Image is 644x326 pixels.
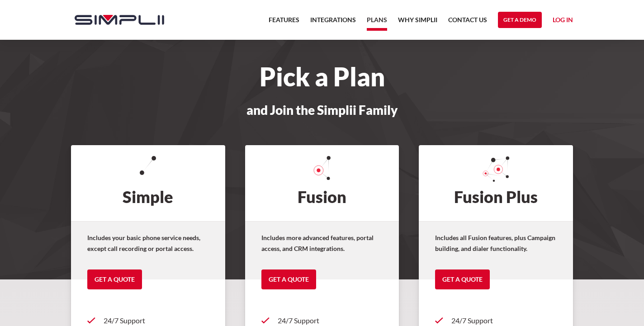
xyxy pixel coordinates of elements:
a: Contact US [448,14,487,31]
img: Simplii [75,15,164,25]
a: Plans [367,14,387,31]
a: Features [269,14,299,31]
a: Integrations [310,14,356,31]
p: 24/7 Support [278,315,383,326]
a: Get a Quote [87,269,142,289]
h2: Fusion Plus [419,145,573,221]
a: Get a Demo [498,12,542,28]
strong: Includes more advanced features, portal access, and CRM integrations. [261,234,374,252]
a: Why Simplii [398,14,437,31]
strong: Includes all Fusion features, plus Campaign building, and dialer functionality. [435,234,555,252]
a: Get a Quote [261,269,316,289]
h2: Simple [71,145,225,221]
a: Get a Quote [435,269,490,289]
p: 24/7 Support [104,315,209,326]
p: 24/7 Support [451,315,557,326]
p: Includes your basic phone service needs, except call recording or portal access. [87,232,209,254]
a: Log in [553,14,573,28]
h2: Fusion [245,145,399,221]
h1: Pick a Plan [66,67,578,87]
h3: and Join the Simplii Family [66,103,578,117]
